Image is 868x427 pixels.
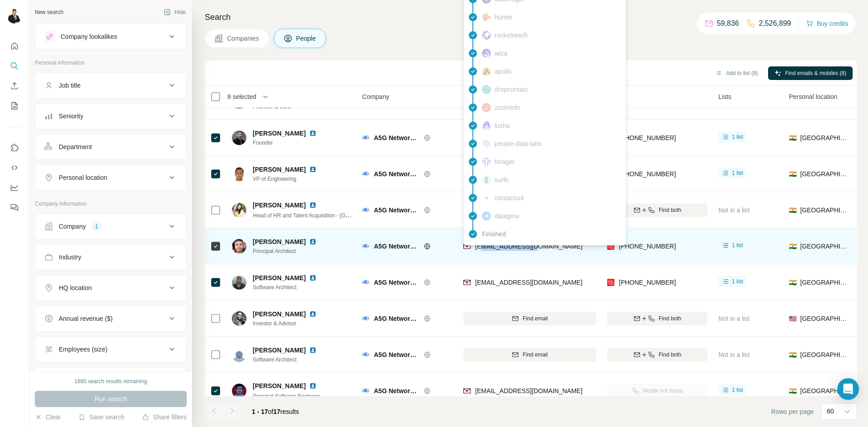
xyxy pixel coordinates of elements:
span: A5G NetworksTM [374,386,419,395]
img: provider lusha logo [482,121,491,130]
span: [EMAIL_ADDRESS][DOMAIN_NAME] [475,279,582,286]
img: provider apollo logo [482,67,491,76]
span: Find both [659,206,681,214]
span: VP of Engineering [253,175,327,183]
img: Avatar [232,311,246,326]
img: provider contactout logo [482,196,491,200]
span: A5G NetworksTM [374,169,419,178]
button: Add to list (8) [709,66,764,80]
div: New search [35,8,63,16]
span: [GEOGRAPHIC_DATA] [800,350,849,359]
button: Find both [607,312,708,325]
span: Finished [482,230,506,239]
button: HQ location [35,277,186,299]
div: Company lookalikes [61,32,117,41]
span: [PHONE_NUMBER] [619,170,676,178]
img: LinkedIn logo [309,274,316,282]
button: Technologies [35,369,186,391]
span: People [296,34,317,43]
div: 1 [91,222,102,230]
span: Not in a list [718,351,750,358]
img: LinkedIn logo [309,166,316,173]
span: 🇮🇳 [789,206,797,215]
span: [GEOGRAPHIC_DATA] [800,278,849,287]
img: provider wiza logo [482,49,491,58]
img: Avatar [232,203,246,217]
span: 🇮🇳 [789,242,797,251]
button: Find both [607,348,708,361]
img: Logo of A5G NetworksTM [362,279,369,286]
div: Department [59,142,92,151]
p: Personal information [35,59,187,67]
div: Employees (size) [59,345,107,354]
span: Software Architect [253,356,327,364]
p: 60 [827,407,834,416]
span: 1 list [732,386,743,394]
div: 1880 search results remaining [75,377,147,385]
img: Avatar [232,275,246,290]
span: apollo [495,67,511,76]
span: 🇮🇳 [789,133,797,142]
div: Industry [59,253,81,262]
span: [PHONE_NUMBER] [619,279,676,286]
img: LinkedIn logo [309,310,316,318]
span: of [268,408,274,415]
span: wiza [495,49,507,58]
span: [PERSON_NAME] [253,346,306,355]
span: 🇮🇳 [789,278,797,287]
span: Find both [659,351,681,359]
span: Find email [523,351,547,359]
span: Principal Architect [253,247,327,255]
button: Find emails & mobiles (8) [768,66,853,80]
div: HQ location [59,283,92,292]
img: Avatar [232,239,246,253]
span: [GEOGRAPHIC_DATA] [800,242,849,251]
button: Company lookalikes [35,26,186,47]
button: Dashboard [7,179,22,196]
img: LinkedIn logo [309,238,316,245]
span: A5G NetworksTM [374,278,419,287]
span: [GEOGRAPHIC_DATA] [800,169,849,178]
img: provider dropcontact logo [482,85,491,94]
span: dropcontact [495,85,528,94]
span: rocketreach [495,31,528,40]
span: Find both [659,314,681,323]
img: provider findymail logo [463,386,471,395]
span: Investor & Advisor [253,319,327,328]
span: [PERSON_NAME] [253,201,306,210]
button: Feedback [7,199,22,216]
span: [PERSON_NAME] [253,273,306,282]
span: 1 list [732,133,743,141]
button: Use Surfe on LinkedIn [7,140,22,156]
span: Companies [227,34,260,43]
div: Job title [59,81,80,90]
button: Buy credits [806,17,848,30]
img: provider hunter logo [482,13,491,21]
button: My lists [7,98,22,114]
img: provider prospeo logo [607,278,614,287]
div: Open Intercom Messenger [837,378,859,400]
img: provider rocketreach logo [482,31,491,40]
img: provider datagma logo [482,211,491,221]
h4: Search [205,11,857,23]
span: people-data-labs [495,139,542,148]
button: Seniority [35,105,186,127]
span: 17 [274,408,281,415]
div: Seniority [59,112,83,121]
img: Logo of A5G NetworksTM [362,134,369,141]
span: 🇮🇳 [789,386,797,395]
button: Quick start [7,38,22,54]
button: Department [35,136,186,158]
span: [GEOGRAPHIC_DATA] [800,314,849,323]
span: Company [362,92,389,101]
span: datagma [495,211,519,221]
img: Avatar [232,347,246,362]
button: Save search [78,413,124,422]
span: [PERSON_NAME] [253,381,306,390]
span: [PERSON_NAME] [253,237,306,246]
span: A5G NetworksTM [374,242,419,251]
span: [PHONE_NUMBER] [619,134,676,141]
span: Not in a list [718,206,750,214]
img: Logo of A5G NetworksTM [362,243,369,250]
img: Logo of A5G NetworksTM [362,170,369,178]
